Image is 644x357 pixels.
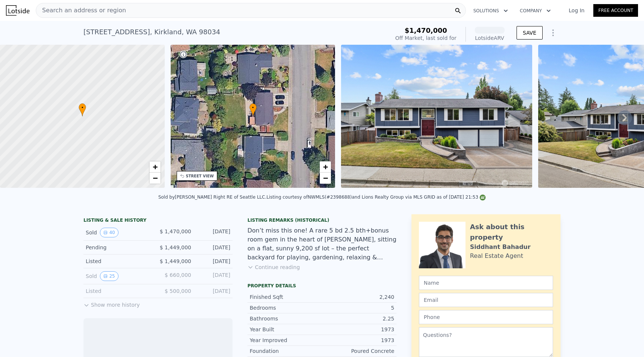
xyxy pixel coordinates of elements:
[250,326,322,333] div: Year Built
[475,34,505,42] div: Lotside ARV
[250,315,322,322] div: Bathrooms
[323,173,328,183] span: −
[83,217,233,225] div: LISTING & SALE HISTORY
[467,4,514,18] button: Solutions
[86,271,152,281] div: Sold
[83,298,140,309] button: Show more history
[405,26,447,34] span: $1,470,000
[470,243,531,252] div: Siddhant Bahadur
[560,7,593,14] a: Log In
[470,252,523,260] div: Real Estate Agent
[322,337,394,344] div: 1973
[152,162,157,171] span: +
[266,195,486,200] div: Listing courtesy of NWMLS (#2398688) and Lions Realty Group via MLS GRID as of [DATE] 21:53
[100,228,118,237] button: View historical data
[186,173,214,179] div: STREET VIEW
[320,161,331,173] a: Zoom in
[480,195,486,200] img: NWMLS Logo
[160,258,191,264] span: $ 1,449,000
[197,244,230,251] div: [DATE]
[86,287,152,295] div: Listed
[250,337,322,344] div: Year Improved
[320,173,331,184] a: Zoom out
[158,195,266,200] div: Sold by [PERSON_NAME] Right RE of Seattle LLC .
[100,271,118,281] button: View historical data
[197,271,230,281] div: [DATE]
[86,244,152,251] div: Pending
[247,226,397,262] div: Don’t miss this one! A rare 5 bd 2.5 bth+bonus room gem in the heart of [PERSON_NAME], sitting on...
[197,258,230,265] div: [DATE]
[149,173,161,184] a: Zoom out
[250,304,322,312] div: Bedrooms
[419,276,553,290] input: Name
[165,272,191,278] span: $ 660,000
[249,104,257,111] span: •
[593,4,638,17] a: Free Account
[247,263,300,271] button: Continue reading
[341,45,532,188] img: Sale: 149638049 Parcel: 98038001
[79,103,86,116] div: •
[470,222,553,243] div: Ask about this property
[546,25,561,40] button: Show Options
[79,104,86,111] span: •
[149,161,161,173] a: Zoom in
[247,217,397,223] div: Listing Remarks (Historical)
[197,228,230,237] div: [DATE]
[152,173,157,183] span: −
[517,26,543,40] button: SAVE
[250,347,322,355] div: Foundation
[322,326,394,333] div: 1973
[197,287,230,295] div: [DATE]
[83,27,220,37] div: [STREET_ADDRESS] , Kirkland , WA 98034
[250,293,322,301] div: Finished Sqft
[514,4,557,18] button: Company
[323,162,328,171] span: +
[165,288,191,294] span: $ 500,000
[86,258,152,265] div: Listed
[247,283,397,289] div: Property details
[322,304,394,312] div: 5
[160,244,191,250] span: $ 1,449,000
[36,6,126,15] span: Search an address or region
[395,34,457,42] div: Off Market, last sold for
[322,315,394,322] div: 2.25
[249,103,257,116] div: •
[322,293,394,301] div: 2,240
[160,228,191,234] span: $ 1,470,000
[419,310,553,324] input: Phone
[419,293,553,307] input: Email
[6,5,29,16] img: Lotside
[86,228,152,237] div: Sold
[322,347,394,355] div: Poured Concrete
